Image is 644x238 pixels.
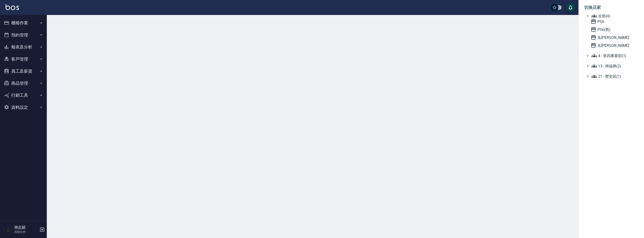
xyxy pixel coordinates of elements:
[591,13,637,19] span: 全部(4)
[591,19,637,24] span: PS6
[591,73,637,79] span: 21 - 歷史區(1)
[591,27,637,32] span: PS6(舊)
[591,63,637,69] span: 13 - 簡福將(2)
[591,35,637,40] span: 名[PERSON_NAME]
[584,2,638,13] li: 切換店家
[591,43,637,48] span: 名[PERSON_NAME]
[591,53,637,59] span: 4 - 第四事業部(1)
